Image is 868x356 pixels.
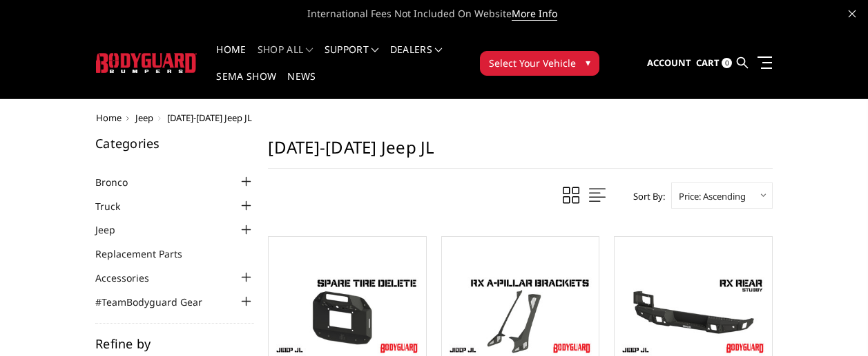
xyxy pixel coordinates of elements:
a: Home [96,112,122,124]
h5: Categories [95,137,254,149]
a: SEMA Show [216,72,276,98]
a: Support [325,45,379,72]
a: Dealers [390,45,443,72]
a: Accessories [95,271,166,285]
button: Select Your Vehicle [480,51,599,76]
a: Account [647,45,691,82]
a: Home [216,45,246,72]
img: BODYGUARD BUMPERS [96,53,197,73]
a: Jeep [95,222,133,237]
a: #TeamBodyguard Gear [95,295,220,309]
a: Cart 0 [696,45,732,82]
a: Jeep [135,112,153,124]
span: [DATE]-[DATE] Jeep JL [167,112,252,124]
h5: Refine by [95,337,254,350]
a: More Info [512,7,557,21]
span: ▾ [586,55,590,70]
h1: [DATE]-[DATE] Jeep JL [268,137,773,169]
span: Cart [696,56,720,69]
a: Bronco [95,175,145,189]
label: Sort By: [626,186,665,207]
span: Select Your Vehicle [489,56,576,70]
span: Account [647,56,691,69]
a: News [287,72,316,98]
a: Truck [95,199,137,213]
a: shop all [258,45,314,72]
span: 0 [722,58,732,68]
a: Replacement Parts [95,247,200,261]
